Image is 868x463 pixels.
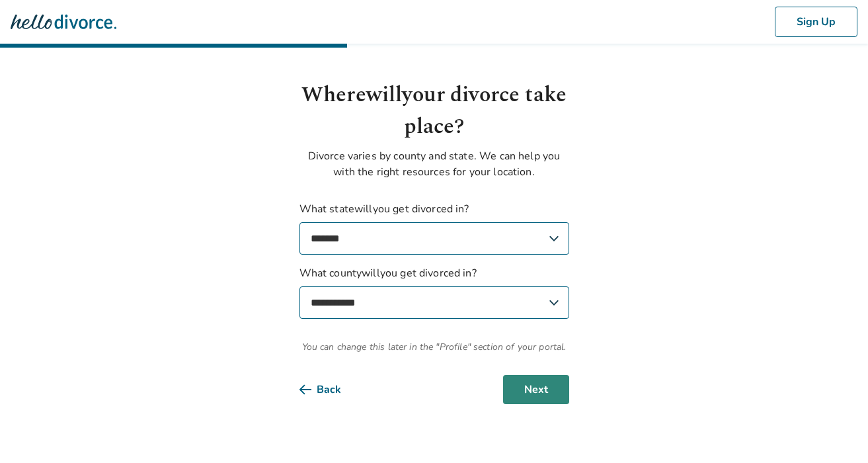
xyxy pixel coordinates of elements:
[299,375,362,404] button: Back
[299,222,569,255] select: What statewillyou get divorced in?
[11,9,116,35] img: Hello Divorce Logo
[299,265,569,319] label: What county will you get divorced in?
[299,286,569,319] select: What countywillyou get divorced in?
[299,148,569,180] p: Divorce varies by county and state. We can help you with the right resources for your location.
[299,340,569,354] span: You can change this later in the "Profile" section of your portal.
[299,79,569,143] h1: Where will your divorce take place?
[802,400,868,463] iframe: Chat Widget
[299,201,569,255] label: What state will you get divorced in?
[503,375,569,404] button: Next
[775,7,857,37] button: Sign Up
